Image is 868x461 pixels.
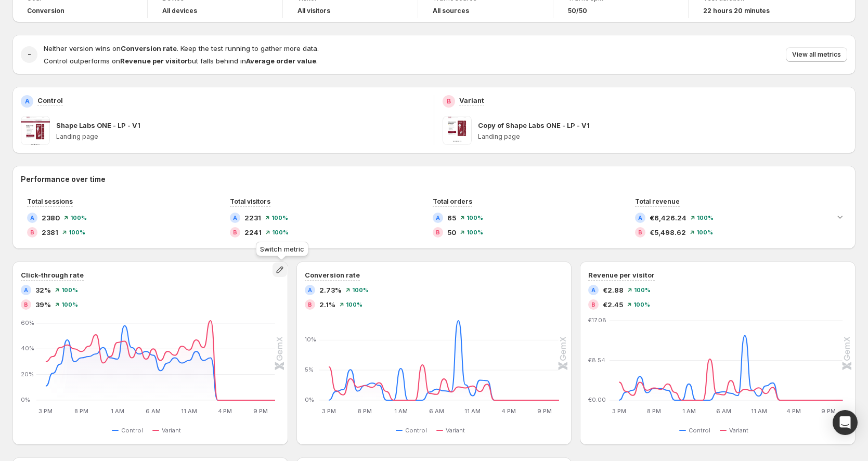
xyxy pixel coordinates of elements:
text: 9 PM [822,407,836,415]
strong: Average order value [246,57,316,65]
text: 3 PM [321,407,335,415]
h2: A [233,215,237,221]
h3: Conversion rate [305,270,360,280]
strong: Conversion rate [121,44,177,52]
text: 5% [305,366,314,373]
text: 8 PM [74,407,88,415]
h2: B [436,229,440,235]
h2: A [638,215,642,221]
button: Control [679,424,715,437]
span: Variant [729,426,748,434]
h2: Performance over time [21,174,847,185]
span: 100 % [467,215,483,221]
span: Total revenue [635,197,680,205]
img: Copy of Shape Labs ONE - LP - V1 [443,116,472,145]
span: 100 % [352,287,369,293]
span: €5,498.62 [650,227,686,238]
h3: Click-through rate [21,270,84,280]
span: Control [121,426,143,434]
button: Variant [436,424,469,437]
h2: - [28,49,31,60]
text: 3 PM [38,407,53,415]
text: €8.54 [588,357,605,364]
h2: B [308,301,312,308]
button: Variant [152,424,185,437]
span: 100 % [696,229,713,235]
h2: A [591,287,595,293]
span: 2381 [42,227,58,238]
text: 3 PM [612,407,626,415]
button: Expand chart [833,209,847,224]
text: 6 AM [146,407,161,415]
span: 100 % [467,229,483,235]
p: Copy of Shape Labs ONE - LP - V1 [478,120,590,130]
span: 100 % [697,215,714,221]
span: 100 % [61,287,78,293]
button: Variant [720,424,753,437]
span: 100 % [633,301,650,308]
span: Variant [162,426,181,434]
span: 50/50 [568,7,587,15]
span: Total visitors [230,197,270,205]
h2: B [591,301,595,308]
h2: B [233,229,237,235]
span: 2.1% [319,299,335,310]
span: 65 [447,213,456,223]
span: Control [689,426,710,434]
text: 6 AM [429,407,444,415]
h2: A [24,287,28,293]
h2: A [25,97,30,106]
text: 10% [305,336,316,343]
span: Total sessions [27,197,73,205]
span: 2.73% [319,285,342,295]
text: €17.08 [588,317,606,324]
h2: B [447,97,451,106]
span: 2380 [42,213,60,223]
text: 11 AM [464,407,481,415]
p: Control [37,95,63,106]
span: Control [405,426,427,434]
button: Control [112,424,147,437]
button: Control [396,424,431,437]
h2: A [30,215,34,221]
text: 20% [21,371,34,378]
span: €6,426.24 [650,213,686,223]
h2: B [638,229,642,235]
h4: All visitors [297,7,330,15]
h3: Revenue per visitor [588,270,655,280]
text: 9 PM [254,407,268,415]
text: 9 PM [537,407,552,415]
button: View all metrics [786,47,847,62]
span: 39% [35,299,51,310]
h4: All devices [162,7,197,15]
h2: A [436,215,440,221]
span: Control outperforms on but falls behind in . [44,57,318,65]
text: 0% [21,396,30,403]
p: Shape Labs ONE - LP - V1 [56,120,140,130]
text: 1 AM [394,407,407,415]
span: Variant [446,426,465,434]
span: 2231 [244,213,261,223]
span: 100 % [272,229,289,235]
span: 100 % [69,229,85,235]
text: 4 PM [501,407,516,415]
span: Neither version wins on . Keep the test running to gather more data. [44,44,319,52]
text: 60% [21,319,34,326]
span: 100 % [346,301,362,308]
text: 0% [305,396,314,403]
span: 22 hours 20 minutes [703,7,770,15]
text: 1 AM [682,407,696,415]
text: 6 AM [717,407,732,415]
text: 8 PM [358,407,372,415]
h2: B [30,229,34,235]
text: 4 PM [787,407,801,415]
strong: Revenue per visitor [120,57,188,65]
span: 100 % [634,287,651,293]
text: 1 AM [111,407,124,415]
text: 40% [21,345,34,352]
h2: A [308,287,312,293]
h2: B [24,301,28,308]
span: 100 % [70,215,87,221]
span: View all metrics [792,50,841,59]
p: Variant [459,95,484,106]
